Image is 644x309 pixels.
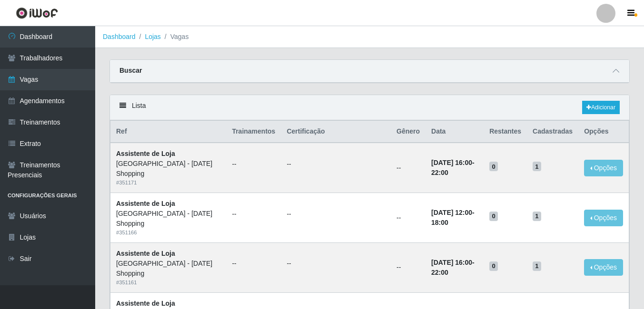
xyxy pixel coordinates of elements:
[391,242,426,292] td: --
[578,121,629,143] th: Opções
[281,121,391,143] th: Certificação
[161,32,189,42] li: Vagas
[431,209,475,226] strong: -
[391,193,426,243] td: --
[391,121,426,143] th: Gênero
[431,159,472,166] time: [DATE] 16:00
[527,121,578,143] th: Cadastradas
[489,162,498,171] span: 0
[287,159,385,169] ul: --
[116,229,220,237] div: # 351166
[489,261,498,271] span: 0
[103,33,136,40] a: Dashboard
[287,259,385,269] ul: --
[119,67,142,74] strong: Buscar
[287,209,385,219] ul: --
[116,179,220,187] div: # 351171
[110,95,629,120] div: Lista
[116,200,175,207] strong: Assistente de Loja
[116,279,220,287] div: # 351161
[16,7,58,19] img: CoreUI Logo
[116,150,175,157] strong: Assistente de Loja
[582,101,620,114] a: Adicionar
[116,209,220,229] div: [GEOGRAPHIC_DATA] - [DATE] Shopping
[226,121,281,143] th: Trainamentos
[391,143,426,193] td: --
[116,250,175,257] strong: Assistente de Loja
[431,159,475,176] strong: -
[110,121,227,143] th: Ref
[584,210,623,226] button: Opções
[232,159,275,169] ul: --
[431,169,448,176] time: 22:00
[489,212,498,221] span: 0
[116,159,220,179] div: [GEOGRAPHIC_DATA] - [DATE] Shopping
[431,269,448,276] time: 22:00
[116,259,220,279] div: [GEOGRAPHIC_DATA] - [DATE] Shopping
[95,26,644,48] nav: breadcrumb
[533,261,541,271] span: 1
[145,33,160,40] a: Lojas
[426,121,484,143] th: Data
[232,209,275,219] ul: --
[584,259,623,276] button: Opções
[431,259,472,266] time: [DATE] 16:00
[232,259,275,269] ul: --
[116,299,175,307] strong: Assistente de Loja
[533,212,541,221] span: 1
[533,162,541,171] span: 1
[584,160,623,176] button: Opções
[484,121,527,143] th: Restantes
[431,209,472,216] time: [DATE] 12:00
[431,219,448,226] time: 18:00
[431,259,475,276] strong: -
